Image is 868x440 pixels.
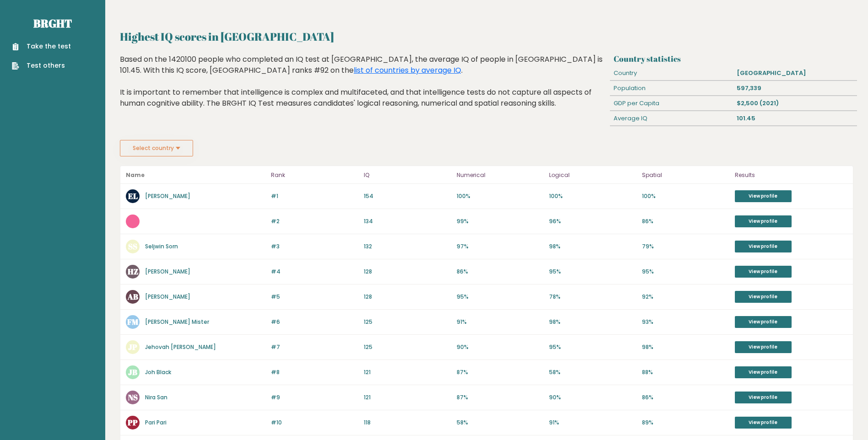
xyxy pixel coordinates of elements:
[735,341,792,353] a: View profile
[145,393,167,401] a: Nira San
[457,393,544,402] p: 87%
[457,368,544,376] p: 87%
[271,192,358,200] p: #1
[457,268,544,276] p: 86%
[128,392,138,402] text: NS
[735,266,792,278] a: View profile
[642,318,729,326] p: 93%
[271,217,358,225] p: #2
[271,368,358,376] p: #8
[128,367,137,377] text: JB
[610,111,733,126] div: Average IQ
[364,242,451,251] p: 132
[364,343,451,351] p: 125
[33,16,72,31] a: Brght
[735,241,792,252] a: View profile
[271,343,358,351] p: #7
[127,417,138,428] text: PP
[642,192,729,200] p: 100%
[12,42,71,51] a: Take the test
[364,170,451,181] p: IQ
[271,293,358,301] p: #5
[271,242,358,251] p: #3
[642,343,729,351] p: 98%
[354,65,461,75] a: list of countries by average IQ
[120,54,607,123] div: Based on the 1420100 people who completed an IQ test at [GEOGRAPHIC_DATA], the average IQ of peop...
[735,291,792,303] a: View profile
[120,140,193,156] button: Select country
[128,241,137,252] text: SS
[364,192,451,200] p: 154
[128,266,138,277] text: HZ
[610,81,733,96] div: Population
[364,393,451,402] p: 121
[735,392,792,403] a: View profile
[642,419,729,427] p: 89%
[145,192,190,200] a: [PERSON_NAME]
[364,268,451,276] p: 128
[549,242,636,251] p: 98%
[549,170,636,181] p: Logical
[364,217,451,225] p: 134
[549,192,636,200] p: 100%
[145,268,190,275] a: [PERSON_NAME]
[120,28,853,45] h2: Highest IQ scores in [GEOGRAPHIC_DATA]
[614,54,853,64] h3: Country statistics
[271,268,358,276] p: #4
[271,419,358,427] p: #10
[549,419,636,427] p: 91%
[271,318,358,326] p: #6
[457,343,544,351] p: 90%
[145,343,216,351] a: Jehovah [PERSON_NAME]
[457,419,544,427] p: 58%
[733,81,857,96] div: 597,339
[735,366,792,378] a: View profile
[549,393,636,402] p: 90%
[127,291,138,302] text: AB
[457,293,544,301] p: 95%
[735,417,792,429] a: View profile
[642,268,729,276] p: 95%
[735,316,792,328] a: View profile
[145,419,167,426] a: Pari Pari
[145,242,178,250] a: Seljwin Sorn
[549,217,636,225] p: 96%
[128,342,137,352] text: JP
[642,170,729,181] p: Spatial
[128,191,138,201] text: EL
[457,217,544,225] p: 99%
[145,368,171,376] a: Joh Black
[642,393,729,402] p: 86%
[733,66,857,80] div: [GEOGRAPHIC_DATA]
[271,393,358,402] p: #9
[12,61,71,70] a: Test others
[549,368,636,376] p: 58%
[457,170,544,181] p: Numerical
[127,317,139,327] text: FM
[271,170,358,181] p: Rank
[610,96,733,111] div: GDP per Capita
[642,217,729,225] p: 86%
[364,293,451,301] p: 128
[610,66,733,80] div: Country
[733,111,857,126] div: 101.45
[549,318,636,326] p: 98%
[549,293,636,301] p: 78%
[145,318,209,326] a: [PERSON_NAME] Mister
[735,170,847,181] p: Results
[364,419,451,427] p: 118
[549,343,636,351] p: 95%
[733,96,857,111] div: $2,500 (2021)
[642,242,729,251] p: 79%
[364,368,451,376] p: 121
[364,318,451,326] p: 125
[642,293,729,301] p: 92%
[457,242,544,251] p: 97%
[735,215,792,227] a: View profile
[457,318,544,326] p: 91%
[457,192,544,200] p: 100%
[735,190,792,202] a: View profile
[549,268,636,276] p: 95%
[126,171,145,179] b: Name
[642,368,729,376] p: 88%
